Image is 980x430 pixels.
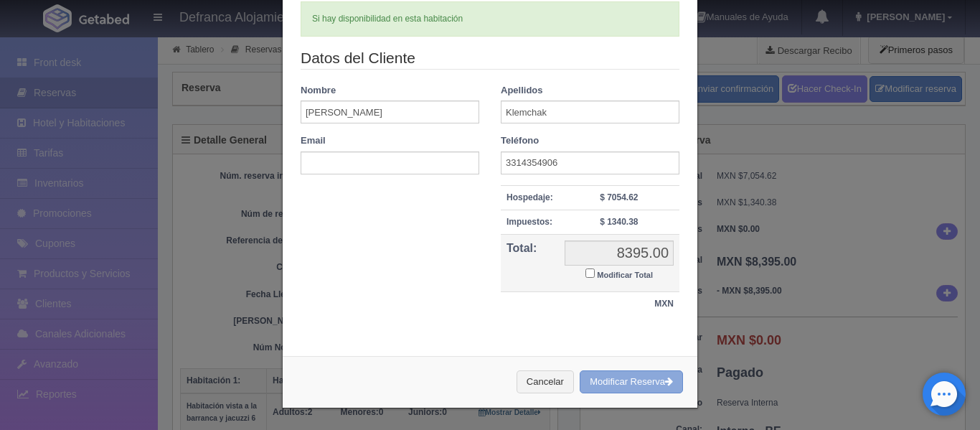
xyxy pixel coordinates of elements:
[501,210,559,234] th: Impuestos:
[501,134,539,148] label: Teléfono
[301,47,679,70] legend: Datos del Cliente
[301,84,336,98] label: Nombre
[654,299,674,309] strong: MXN
[517,370,574,394] button: Cancelar
[301,134,326,148] label: Email
[501,185,559,210] th: Hospedaje:
[600,192,638,202] strong: $ 7054.62
[501,84,543,98] label: Apellidos
[580,370,683,394] button: Modificar Reserva
[600,217,638,227] strong: $ 1340.38
[597,271,653,279] small: Modificar Total
[501,235,559,292] th: Total:
[301,1,679,37] div: Si hay disponibilidad en esta habitación
[585,268,595,278] input: Modificar Total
